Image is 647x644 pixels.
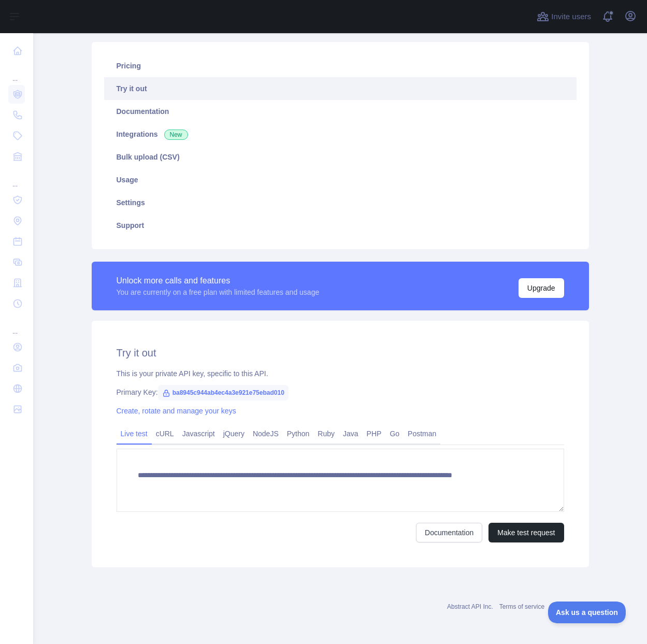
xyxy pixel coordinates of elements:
[117,275,320,287] div: Unlock more calls and features
[104,168,577,191] a: Usage
[313,425,339,442] a: Ruby
[104,214,577,237] a: Support
[416,523,482,542] a: Documentation
[499,603,544,610] a: Terms of service
[447,603,493,610] a: Abstract API Inc.
[104,54,577,77] a: Pricing
[117,425,152,442] a: Live test
[8,315,25,336] div: ...
[535,8,593,25] button: Invite users
[152,425,178,442] a: cURL
[178,425,219,442] a: Javascript
[519,278,564,298] button: Upgrade
[385,425,404,442] a: Go
[117,287,320,297] div: You are currently on a free plan with limited features and usage
[104,77,577,100] a: Try it out
[548,602,626,623] iframe: Toggle Customer Support
[117,387,564,397] div: Primary Key:
[104,191,577,214] a: Settings
[488,523,564,542] button: Make test request
[117,368,564,379] div: This is your private API key, specific to this API.
[117,346,564,360] h2: Try it out
[219,425,249,442] a: jQuery
[249,425,283,442] a: NodeJS
[404,425,440,442] a: Postman
[551,11,591,23] span: Invite users
[164,130,188,140] span: New
[283,425,314,442] a: Python
[117,407,236,415] a: Create, rotate and manage your keys
[363,425,386,442] a: PHP
[104,123,577,146] a: Integrations New
[158,385,289,400] span: ba8945c944ab4ec4a3e921e75ebad010
[104,100,577,123] a: Documentation
[8,168,25,189] div: ...
[8,62,25,83] div: ...
[339,425,363,442] a: Java
[104,146,577,168] a: Bulk upload (CSV)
